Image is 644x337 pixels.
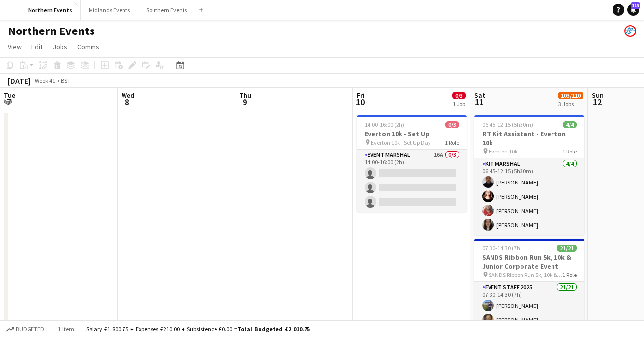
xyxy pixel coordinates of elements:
[237,325,310,333] span: Total Budgeted £2 010.75
[357,91,365,100] span: Fri
[86,325,310,333] div: Salary £1 800.75 + Expenses £210.00 + Subsistence £0.00 =
[371,139,431,146] span: Everton 10k - Set Up Day
[122,91,134,100] span: Wed
[20,0,81,20] button: Northern Events
[592,91,604,100] span: Sun
[28,40,47,53] a: Edit
[357,150,467,212] app-card-role: Event Marshal16A0/314:00-16:00 (2h)
[77,42,99,51] span: Comms
[73,40,103,53] a: Comms
[53,42,67,51] span: Jobs
[31,42,43,51] span: Edit
[4,40,26,53] a: View
[32,77,57,84] span: Week 41
[239,91,251,100] span: Thu
[562,148,577,155] span: 1 Role
[138,0,195,20] button: Southern Events
[54,325,78,333] span: 1 item
[627,4,639,16] a: 113
[624,25,636,37] app-user-avatar: RunThrough Events
[631,2,640,9] span: 113
[8,42,22,51] span: View
[16,326,44,333] span: Budgeted
[355,96,365,108] span: 10
[474,253,584,271] h3: SANDS Ribbon Run 5k, 10k & Junior Corporate Event
[81,0,138,20] button: Midlands Events
[489,148,518,155] span: Everton 10k
[4,91,15,100] span: Tue
[8,24,95,38] h1: Northern Events
[482,121,533,128] span: 06:45-12:15 (5h30m)
[557,245,577,252] span: 21/21
[473,96,485,108] span: 11
[5,324,46,335] button: Budgeted
[453,100,465,108] div: 1 Job
[474,115,584,235] app-job-card: 06:45-12:15 (5h30m)4/4RT Kit Assistant - Everton 10k Everton 10k1 RoleKit Marshal4/406:45-12:15 (...
[445,139,459,146] span: 1 Role
[558,92,583,99] span: 103/110
[489,271,562,278] span: SANDS Ribbon Run 5k, 10k & Junior Corporate Event
[61,77,71,84] div: BST
[482,245,522,252] span: 07:30-14:30 (7h)
[474,91,485,100] span: Sat
[474,158,584,235] app-card-role: Kit Marshal4/406:45-12:15 (5h30m)[PERSON_NAME][PERSON_NAME][PERSON_NAME][PERSON_NAME]
[357,129,467,138] h3: Everton 10k - Set Up
[558,100,583,108] div: 3 Jobs
[474,129,584,147] h3: RT Kit Assistant - Everton 10k
[590,96,604,108] span: 12
[8,76,31,86] div: [DATE]
[2,96,15,108] span: 7
[238,96,251,108] span: 9
[452,92,466,99] span: 0/3
[357,115,467,212] app-job-card: 14:00-16:00 (2h)0/3Everton 10k - Set Up Everton 10k - Set Up Day1 RoleEvent Marshal16A0/314:00-16...
[563,121,577,128] span: 4/4
[445,121,459,128] span: 0/3
[562,271,577,278] span: 1 Role
[49,40,71,53] a: Jobs
[365,121,404,128] span: 14:00-16:00 (2h)
[120,96,134,108] span: 8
